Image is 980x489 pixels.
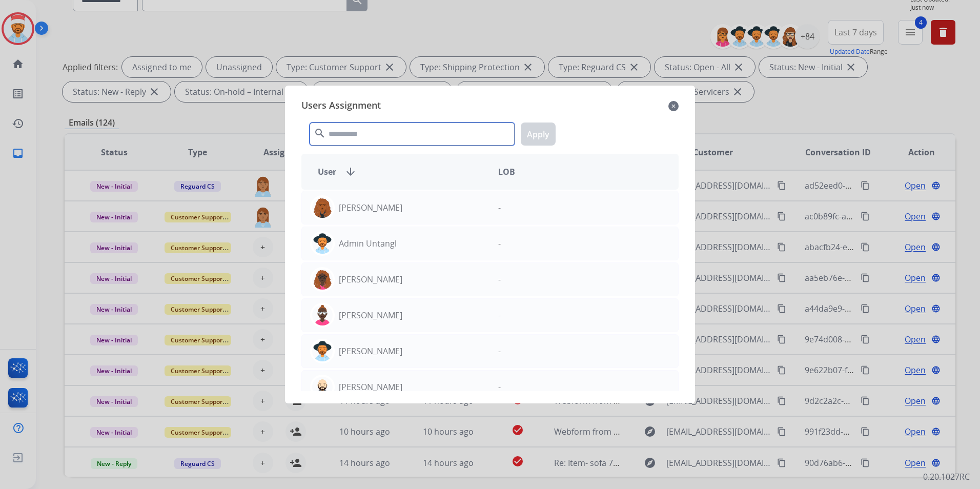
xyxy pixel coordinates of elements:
p: - [498,309,501,321]
p: [PERSON_NAME] [339,273,402,286]
mat-icon: search [314,127,326,139]
p: - [498,237,501,250]
p: Admin Untangl [339,237,397,250]
mat-icon: arrow_downward [344,166,357,178]
p: - [498,345,501,357]
p: [PERSON_NAME] [339,309,402,321]
p: - [498,201,501,214]
span: Users Assignment [301,98,381,114]
p: [PERSON_NAME] [339,201,402,214]
span: LOB [498,166,515,178]
p: [PERSON_NAME] [339,381,402,393]
button: Apply [521,123,556,146]
mat-icon: close [668,100,679,112]
p: [PERSON_NAME] [339,345,402,357]
p: - [498,273,501,286]
div: User [310,166,490,178]
p: - [498,381,501,393]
